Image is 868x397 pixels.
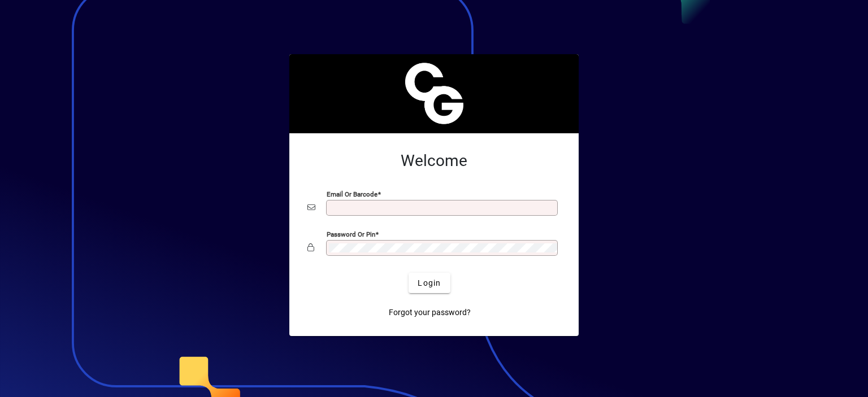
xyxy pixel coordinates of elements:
[409,273,450,293] button: Login
[327,190,377,198] mat-label: Email or Barcode
[418,277,441,289] span: Login
[307,151,561,171] h2: Welcome
[389,307,471,319] span: Forgot your password?
[327,230,375,238] mat-label: Password or Pin
[384,302,475,322] a: Forgot your password?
